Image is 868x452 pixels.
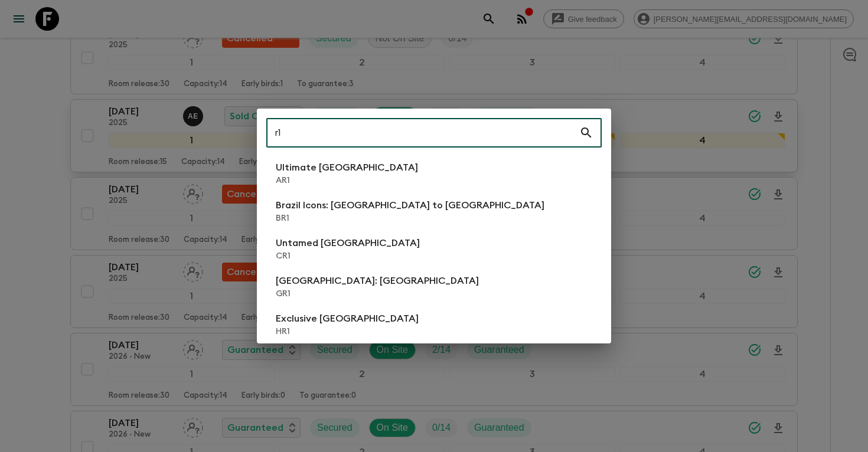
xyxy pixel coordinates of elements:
[276,250,420,262] p: CR1
[276,288,479,300] p: GR1
[276,175,418,186] p: AR1
[266,116,579,149] input: Search adventures...
[276,198,544,212] p: Brazil Icons: [GEOGRAPHIC_DATA] to [GEOGRAPHIC_DATA]
[276,274,479,288] p: [GEOGRAPHIC_DATA]: [GEOGRAPHIC_DATA]
[276,161,418,175] p: Ultimate [GEOGRAPHIC_DATA]
[276,312,419,326] p: Exclusive [GEOGRAPHIC_DATA]
[276,326,419,338] p: HR1
[276,212,544,224] p: BR1
[276,236,420,250] p: Untamed [GEOGRAPHIC_DATA]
